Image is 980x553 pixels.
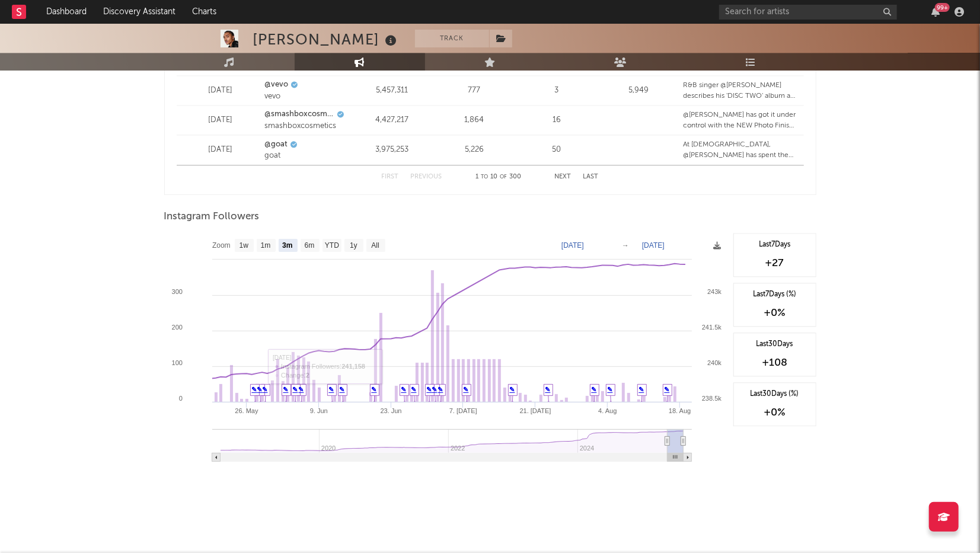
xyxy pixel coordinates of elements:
[382,174,399,180] button: First
[183,114,259,126] div: [DATE]
[283,386,289,393] a: ✎
[935,3,950,12] div: 99 +
[260,242,270,250] text: 1m
[380,407,401,414] text: 23. Jun
[264,91,347,103] div: vevo
[415,30,489,47] button: Track
[282,242,292,250] text: 3m
[432,386,438,393] a: ✎
[438,386,443,393] a: ✎
[561,241,584,250] text: [DATE]
[183,85,259,97] div: [DATE]
[592,386,597,393] a: ✎
[510,386,515,393] a: ✎
[583,174,599,180] button: Last
[701,395,722,402] text: 238.5k
[324,242,339,250] text: YTD
[350,242,357,250] text: 1y
[601,85,677,97] div: 5,949
[436,114,512,126] div: 1,864
[707,288,722,295] text: 243k
[740,356,810,370] div: +108
[642,241,665,250] text: [DATE]
[519,407,551,414] text: 21. [DATE]
[329,386,334,393] a: ✎
[683,110,797,131] div: @[PERSON_NAME] has got it under control with the NEW Photo Finish Control Mattifying Primer 💜 Thi...
[371,242,379,250] text: All
[171,359,182,366] text: 100
[639,386,644,393] a: ✎
[466,170,531,184] div: 1 10 300
[293,386,298,393] a: ✎
[264,108,334,120] a: @smashboxcosmetics
[401,386,407,393] a: ✎
[171,288,182,295] text: 300
[500,174,507,180] span: of
[212,242,231,250] text: Zoom
[411,174,442,180] button: Previous
[669,407,691,414] text: 18. Aug
[353,144,430,156] div: 3,975,253
[353,114,430,126] div: 4,427,217
[264,139,288,151] a: @goat
[555,174,572,180] button: Next
[683,139,797,161] div: At [DEMOGRAPHIC_DATA], @[PERSON_NAME] has spent the majority of his young career hyper-focused on...
[264,120,347,132] div: smashboxcosmetics
[740,239,810,250] div: Last 7 Days
[235,407,258,414] text: 26. May
[518,85,595,97] div: 3
[608,386,613,393] a: ✎
[740,306,810,320] div: +0 %
[545,386,551,393] a: ✎
[665,386,670,393] a: ✎
[178,395,182,402] text: 0
[252,386,257,393] a: ✎
[340,386,345,393] a: ✎
[264,79,288,91] a: @vevo
[411,386,417,393] a: ✎
[740,256,810,270] div: +27
[719,5,897,20] input: Search for artists
[264,150,347,162] div: goat
[263,386,268,393] a: ✎
[683,80,797,101] div: R&B singer @[PERSON_NAME] describes his 'DISC TWO' album as "raw and honest." Watch his live perf...
[481,174,488,180] span: to
[436,144,512,156] div: 5,226
[171,324,182,331] text: 200
[309,407,327,414] text: 9. Jun
[164,210,260,224] span: Instagram Followers
[372,386,377,393] a: ✎
[740,405,810,420] div: +0 %
[518,114,595,126] div: 16
[518,144,595,156] div: 50
[931,7,940,17] button: 99+
[740,339,810,350] div: Last 30 Days
[304,242,314,250] text: 6m
[183,144,259,156] div: [DATE]
[740,289,810,300] div: Last 7 Days (%)
[239,242,248,250] text: 1w
[740,389,810,399] div: Last 30 Days (%)
[427,386,432,393] a: ✎
[464,386,469,393] a: ✎
[253,30,400,49] div: [PERSON_NAME]
[299,386,304,393] a: ✎
[257,386,263,393] a: ✎
[449,407,477,414] text: 7. [DATE]
[701,324,722,331] text: 241.5k
[598,407,617,414] text: 4. Aug
[622,241,629,250] text: →
[353,85,430,97] div: 5,457,311
[436,85,512,97] div: 777
[707,359,722,366] text: 240k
